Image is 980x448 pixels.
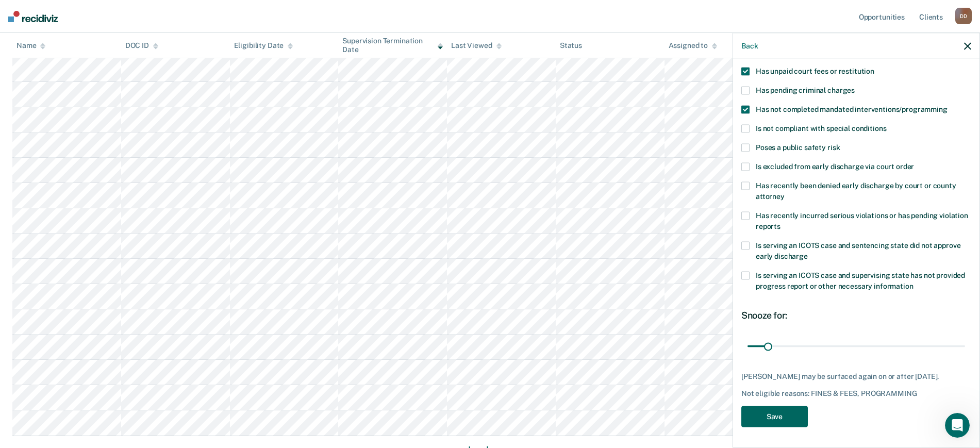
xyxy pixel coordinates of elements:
[451,41,501,50] div: Last Viewed
[955,8,972,24] div: D D
[756,86,855,94] span: Has pending criminal charges
[756,271,965,290] span: Is serving an ICOTS case and supervising state has not provided progress report or other necessar...
[945,413,970,438] iframe: Intercom live chat
[342,37,443,54] div: Supervision Termination Date
[756,67,874,75] span: Has unpaid court fees or restitution
[756,181,956,200] span: Has recently been denied early discharge by court or county attorney
[756,241,960,260] span: Is serving an ICOTS case and sentencing state did not approve early discharge
[741,41,758,50] button: Back
[741,406,808,427] button: Save
[756,105,948,113] span: Has not completed mandated interventions/programming
[756,143,840,151] span: Poses a public safety risk
[125,41,158,50] div: DOC ID
[756,162,914,170] span: Is excluded from early discharge via court order
[560,41,582,50] div: Status
[756,211,968,230] span: Has recently incurred serious violations or has pending violation reports
[16,41,45,50] div: Name
[741,372,971,380] div: [PERSON_NAME] may be surfaced again on or after [DATE].
[234,41,293,50] div: Eligibility Date
[741,309,971,321] div: Snooze for:
[8,11,58,22] img: Recidiviz
[741,389,971,398] div: Not eligible reasons: FINES & FEES, PROGRAMMING
[756,124,886,132] span: Is not compliant with special conditions
[669,41,717,50] div: Assigned to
